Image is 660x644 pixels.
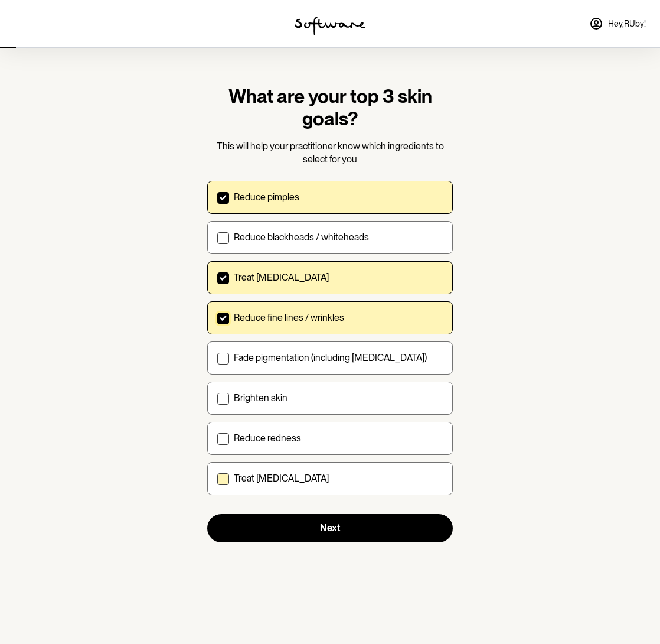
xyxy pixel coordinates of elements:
[207,85,453,131] h1: What are your top 3 skin goals?
[217,141,444,165] span: This will help your practitioner know which ingredients to select for you
[608,19,646,29] span: Hey, RUby !
[234,352,427,363] p: Fade pigmentation (including [MEDICAL_DATA])
[234,392,287,404] p: Brighten skin
[234,191,299,203] p: Reduce pimples
[207,514,453,542] button: Next
[582,9,653,38] a: Hey,RUby!
[234,312,344,323] p: Reduce fine lines / wrinkles
[234,473,329,484] p: Treat [MEDICAL_DATA]
[295,17,365,35] img: software logo
[234,432,301,444] p: Reduce redness
[234,272,329,283] p: Treat [MEDICAL_DATA]
[320,522,340,534] span: Next
[234,232,369,243] p: Reduce blackheads / whiteheads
